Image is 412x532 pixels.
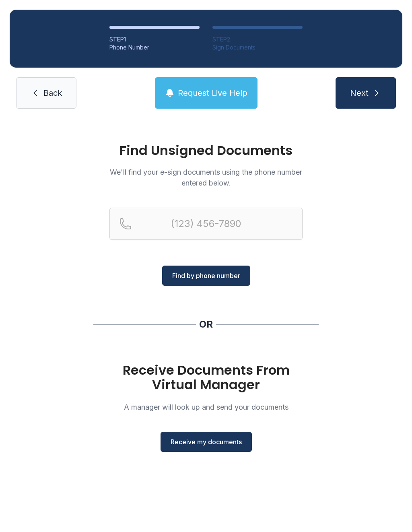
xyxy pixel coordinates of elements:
span: Receive my documents [171,437,242,447]
span: Back [43,87,62,99]
div: Phone Number [109,43,200,52]
h1: Find Unsigned Documents [109,144,303,157]
p: We'll find your e-sign documents using the phone number entered below. [109,167,303,188]
span: Find by phone number [172,271,240,280]
span: Next [350,87,369,99]
div: OR [199,318,213,331]
h1: Receive Documents From Virtual Manager [109,363,303,392]
p: A manager will look up and send your documents [109,402,303,412]
div: STEP 1 [109,35,200,43]
input: Reservation phone number [109,208,303,240]
div: STEP 2 [212,35,303,43]
div: Sign Documents [212,43,303,52]
span: Request Live Help [178,87,247,99]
